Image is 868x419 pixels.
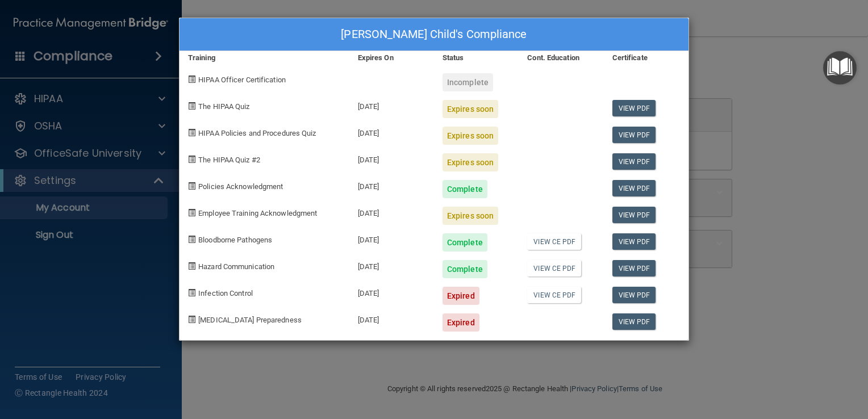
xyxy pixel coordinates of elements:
a: View CE PDF [527,287,581,303]
div: Expires soon [443,127,498,145]
div: Expired [443,313,479,332]
div: [DATE] [349,305,434,332]
a: View PDF [612,207,656,223]
span: [MEDICAL_DATA] Preparedness [198,316,302,324]
div: Cont. Education [519,51,603,65]
div: [DATE] [349,225,434,252]
span: The HIPAA Quiz [198,102,249,111]
a: View PDF [612,233,656,250]
a: View PDF [612,287,656,303]
a: View CE PDF [527,260,581,276]
span: Hazard Communication [198,262,274,271]
div: [DATE] [349,145,434,171]
div: Expires soon [443,153,498,171]
span: HIPAA Policies and Procedures Quiz [198,129,316,137]
div: Complete [443,233,487,252]
button: Open Resource Center [823,51,857,85]
a: View CE PDF [527,233,581,250]
div: Expires soon [443,207,498,225]
div: [DATE] [349,171,434,198]
a: View PDF [612,180,656,196]
div: [DATE] [349,91,434,118]
div: Expires On [349,51,434,65]
div: Expired [443,287,479,305]
span: Bloodborne Pathogens [198,236,272,244]
div: Expires soon [443,100,498,118]
span: HIPAA Officer Certification [198,76,286,84]
iframe: Drift Widget Chat Controller [672,357,854,402]
a: View PDF [612,313,656,330]
div: Certificate [604,51,688,65]
a: View PDF [612,100,656,116]
div: [DATE] [349,118,434,145]
div: Complete [443,180,487,198]
a: View PDF [612,153,656,170]
div: [PERSON_NAME] Child's Compliance [180,18,688,51]
div: [DATE] [349,252,434,278]
a: View PDF [612,260,656,276]
div: [DATE] [349,198,434,225]
div: [DATE] [349,278,434,305]
div: Incomplete [443,73,493,91]
div: Complete [443,260,487,278]
span: The HIPAA Quiz #2 [198,156,260,164]
span: Policies Acknowledgment [198,182,283,191]
a: View PDF [612,127,656,143]
div: Training [180,51,349,65]
span: Employee Training Acknowledgment [198,209,317,217]
div: Status [434,51,519,65]
span: Infection Control [198,289,253,298]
